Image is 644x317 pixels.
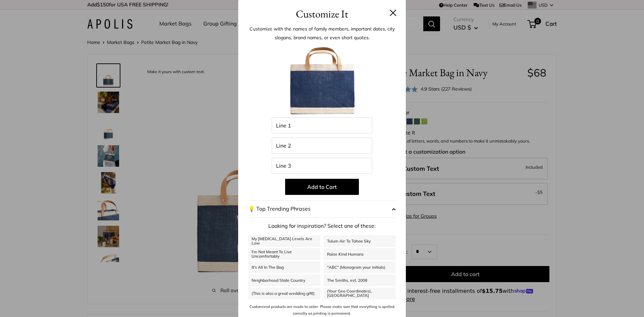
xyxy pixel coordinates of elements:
[324,287,396,299] a: (Your Geo Coordinates), [GEOGRAPHIC_DATA]
[5,292,72,312] iframe: Sign Up via Text for Offers
[324,261,396,273] a: "ABC" (Monogram your initials)
[324,235,396,247] a: Tulum Air To Tahoe Sky
[285,44,359,117] img: BlankForCustomizer_PMB_Navy.jpg
[248,248,320,260] a: I'm Not Meant To Live Uncomfortably
[248,200,396,218] button: 💡 Top Trending Phrases
[248,6,396,22] h3: Customize It
[248,287,320,299] a: (This is also a great wedding gift!)
[324,248,396,260] a: Raise Kind Humans
[248,261,320,273] a: It's All In The Bag
[324,274,396,286] a: The Smiths, est. 2008
[248,24,396,42] p: Customize with the names of family members, important dates, city slogans, brand names, or even s...
[248,221,396,231] p: Looking for inspiration? Select one of these:
[248,274,320,286] a: Neighborhood State Country
[285,179,359,195] button: Add to Cart
[248,303,396,317] p: Customized products are made to order. Please make sure that everything is spelled correctly as p...
[248,235,320,247] a: My [MEDICAL_DATA] Levels Are Low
